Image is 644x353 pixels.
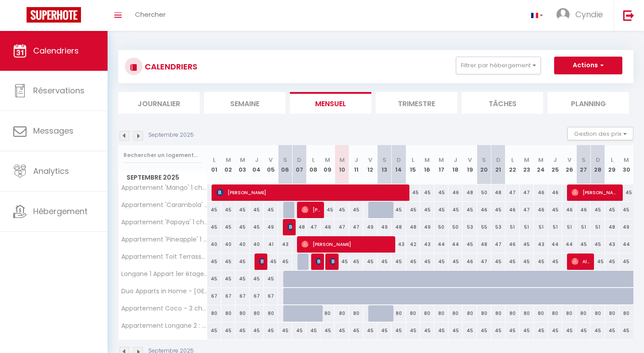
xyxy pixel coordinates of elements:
div: 46 [534,184,548,201]
div: 47 [491,236,505,253]
div: 45 [392,253,406,270]
div: 44 [619,236,633,253]
div: 48 [392,219,406,235]
abbr: M [439,156,444,164]
div: 45 [619,184,633,201]
div: 45 [505,322,520,339]
div: 45 [378,322,392,339]
div: 45 [221,202,235,218]
th: 21 [491,145,505,184]
abbr: D [596,156,600,164]
div: 45 [207,219,221,235]
div: 45 [320,202,335,218]
div: 45 [335,322,349,339]
div: 80 [335,305,349,322]
div: 46 [463,253,477,270]
div: 45 [292,322,306,339]
div: 80 [264,305,278,322]
div: 45 [434,322,448,339]
div: 45 [534,253,548,270]
span: Appartement Longane 2 : 2 Room - [GEOGRAPHIC_DATA] Zen [120,322,208,329]
span: [PERSON_NAME] [301,236,391,253]
abbr: D [297,156,301,164]
img: ... [556,8,570,21]
abbr: M [226,156,231,164]
th: 09 [320,145,335,184]
div: 45 [392,322,406,339]
div: 80 [320,305,335,322]
div: 45 [235,322,250,339]
div: 80 [605,305,619,322]
th: 29 [605,145,619,184]
span: Appartement 'Carambola' de 2 chambres 1er Etage [120,202,208,208]
div: 80 [448,305,463,322]
div: 67 [235,288,250,304]
div: 45 [349,253,363,270]
div: 45 [590,236,605,253]
div: 53 [491,219,505,235]
div: 80 [534,305,548,322]
div: 45 [491,253,505,270]
span: Chercher [135,10,166,19]
div: 45 [534,322,548,339]
div: 45 [378,253,392,270]
span: Appartement 'Papaya' 1 chambre 1er Etage [120,219,208,226]
abbr: J [355,156,358,164]
abbr: L [412,156,414,164]
div: 45 [207,271,221,287]
div: 44 [434,236,448,253]
th: 06 [278,145,292,184]
span: [PERSON_NAME] [571,184,619,201]
div: 55 [477,219,491,235]
div: 43 [278,236,292,253]
div: 53 [463,219,477,235]
div: 44 [548,236,562,253]
div: 45 [590,253,605,270]
div: 48 [292,219,306,235]
div: 51 [562,219,576,235]
span: Cyndie [575,9,603,20]
th: 26 [562,145,576,184]
div: 45 [520,236,534,253]
div: 45 [491,322,505,339]
div: 45 [349,202,363,218]
div: 45 [264,271,278,287]
div: 48 [463,184,477,201]
div: 80 [235,305,250,322]
div: 45 [250,219,264,235]
div: 80 [576,305,590,322]
h3: CALENDRIERS [143,57,197,77]
div: 51 [590,219,605,235]
div: 80 [590,305,605,322]
th: 30 [619,145,633,184]
th: 05 [264,145,278,184]
div: 42 [406,236,420,253]
div: 45 [264,253,278,270]
div: 40 [207,236,221,253]
div: 45 [278,253,292,270]
img: Super Booking [27,7,81,23]
div: 45 [448,322,463,339]
div: 47 [477,253,491,270]
div: 43 [420,236,434,253]
div: 46 [534,202,548,218]
div: 45 [605,322,619,339]
div: 45 [250,202,264,218]
div: 51 [505,219,520,235]
div: 45 [235,271,250,287]
div: 45 [264,322,278,339]
div: 46 [505,202,520,218]
div: 46 [448,184,463,201]
p: Septembre 2025 [148,131,194,139]
th: 04 [250,145,264,184]
div: 45 [320,322,335,339]
span: [PERSON_NAME] [316,253,320,270]
div: 45 [619,322,633,339]
span: Septembre 2025 [119,171,207,184]
div: 49 [420,219,434,235]
abbr: J [255,156,258,164]
th: 24 [534,145,548,184]
div: 80 [505,305,520,322]
th: 15 [406,145,420,184]
abbr: M [538,156,544,164]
